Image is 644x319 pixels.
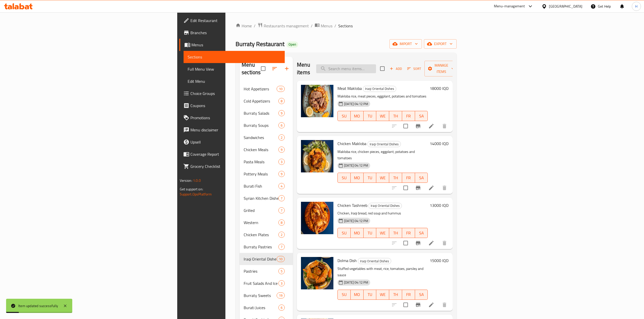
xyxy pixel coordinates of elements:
button: TU [364,111,377,121]
a: Edit menu item [428,302,434,308]
a: Menus [315,23,332,29]
button: Add [388,65,404,73]
img: Chicken Tashreeb [301,202,333,234]
div: Grilled [244,207,278,213]
span: Edit Restaurant [190,17,281,24]
span: import [393,41,418,47]
span: TH [391,229,400,237]
span: Select to update [400,238,411,248]
button: SA [415,173,428,183]
a: Edit menu item [428,123,434,129]
span: WE [378,112,387,120]
div: Sandwiches [244,134,278,141]
span: Sort [407,66,421,72]
span: Select to update [400,121,411,131]
span: SA [417,112,426,120]
a: Coverage Report [179,148,285,160]
span: [DATE] 04:12 PM [342,102,370,106]
span: Burraty Soups [244,122,278,128]
h6: 14000 IQD [430,140,449,147]
span: Pastries [244,268,278,274]
div: items [277,256,285,262]
button: TU [364,173,377,183]
span: Menu disclaimer [190,127,281,133]
span: FR [404,174,413,182]
span: Chicken Plates [244,232,278,238]
a: Edit menu item [428,240,434,246]
span: 3 [279,281,284,286]
span: MO [353,229,362,237]
span: 3 [279,159,284,164]
div: items [278,220,285,226]
button: SA [415,290,428,300]
span: Promotions [190,115,281,121]
div: [GEOGRAPHIC_DATA] [549,4,582,9]
span: 10 [277,87,284,91]
span: SA [417,229,426,237]
span: Select to update [400,183,411,193]
div: items [278,244,285,250]
div: Iraqi Oriental Dishes10 [240,253,293,265]
span: 2 [279,135,284,140]
span: 8 [279,220,284,225]
button: FR [402,228,415,238]
div: Burraty Pastries [244,244,278,250]
div: Pasta Meals [244,159,278,165]
button: Add section [281,63,293,75]
span: FR [404,112,413,120]
button: WE [376,173,389,183]
button: delete [438,237,451,249]
span: Chicken Meals [244,147,278,153]
span: Coverage Report [190,151,281,157]
div: items [278,134,285,141]
span: Iraqi Oriental Dishes [358,258,391,264]
button: MO [351,111,364,121]
div: items [278,183,285,189]
button: TH [389,111,402,121]
div: Burati Fish4 [240,180,293,192]
span: Cold Appetizers [244,98,278,104]
span: Iraqi Oriental Dishes [363,86,396,92]
a: Edit Restaurant [179,14,285,27]
span: Get support on: [180,186,203,192]
button: Sort [406,65,422,73]
span: SU [340,174,349,182]
li: / [311,23,313,29]
span: SA [417,291,426,298]
div: Burati Juices [244,305,278,311]
button: delete [438,299,451,311]
div: items [278,207,285,213]
span: 7 [279,245,284,249]
h6: 18000 IQD [430,85,449,92]
span: 7 [279,208,284,213]
div: Burraty Sweets [244,292,277,298]
div: Iraqi Oriental Dishes [367,141,401,147]
div: Grilled7 [240,204,293,216]
span: MO [353,112,362,120]
span: Menus [191,42,281,48]
span: 1.0.0 [193,177,201,184]
span: Burati Fish [244,183,278,189]
span: Burraty Salads [244,110,278,116]
span: SU [340,291,349,298]
div: Western8 [240,216,293,229]
span: TH [391,174,400,182]
button: delete [438,120,451,132]
span: Chicken Tashreeb [337,202,367,209]
div: Burati Juices6 [240,302,293,314]
span: Menus [321,23,332,29]
button: Branch-specific-item [412,299,424,311]
button: import [389,39,422,49]
div: Chicken Plates2 [240,229,293,241]
img: Dolma Dish [301,257,333,289]
a: Full Menu View [184,63,285,75]
a: Branches [179,27,285,39]
span: 19 [277,293,284,298]
button: delete [438,182,451,194]
img: Meat Makloba [301,85,333,117]
span: [DATE] 04:12 PM [342,280,370,285]
span: TU [366,174,374,182]
img: Chicken Makloba [301,140,333,172]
